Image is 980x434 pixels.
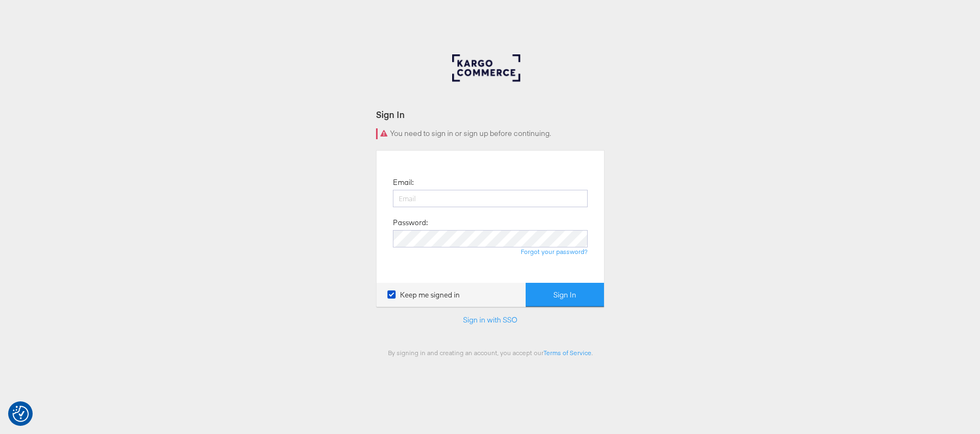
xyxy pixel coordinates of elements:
a: Terms of Service [544,349,591,357]
div: Sign In [376,108,605,121]
input: Email [393,190,588,207]
a: Sign in with SSO [463,315,517,325]
label: Password: [393,218,428,228]
button: Sign In [526,283,604,307]
div: You need to sign in or sign up before continuing. [376,128,605,139]
div: By signing in and creating an account, you accept our . [376,349,605,357]
button: Consent Preferences [13,406,29,422]
label: Keep me signed in [387,290,460,300]
label: Email: [393,177,414,188]
img: Revisit consent button [13,406,29,422]
a: Forgot your password? [521,247,588,256]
